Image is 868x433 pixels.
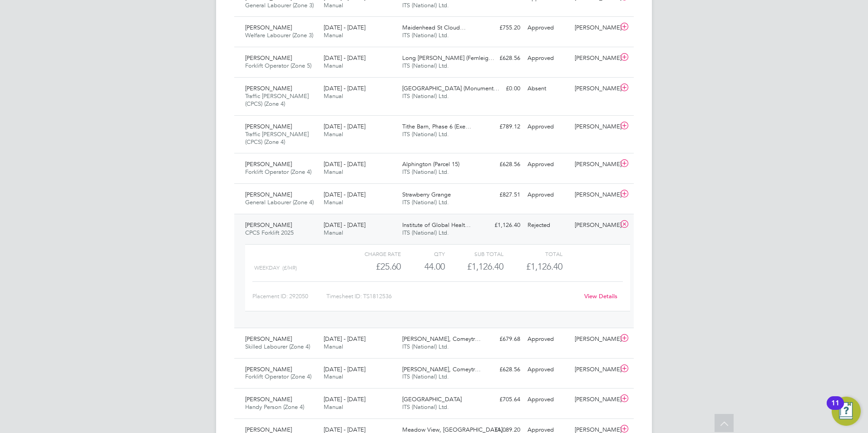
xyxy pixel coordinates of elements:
[477,119,524,134] div: £789.12
[571,187,618,202] div: [PERSON_NAME]
[252,289,326,304] div: Placement ID: 292050
[402,198,449,206] span: ITS (National) Ltd.
[477,157,524,172] div: £628.56
[401,259,445,274] div: 44.00
[402,54,494,62] span: Long [PERSON_NAME] (Fernleig…
[571,392,618,407] div: [PERSON_NAME]
[245,123,292,130] span: [PERSON_NAME]
[477,187,524,202] div: £827.51
[402,229,449,236] span: ITS (National) Ltd.
[324,221,365,229] span: [DATE] - [DATE]
[324,198,343,206] span: Manual
[324,24,365,31] span: [DATE] - [DATE]
[245,31,313,39] span: Welfare Labourer (Zone 3)
[832,397,861,426] button: Open Resource Center, 11 new notifications
[402,191,451,198] span: Strawberry Grange
[524,157,571,172] div: Approved
[324,54,365,62] span: [DATE] - [DATE]
[324,403,343,411] span: Manual
[324,62,343,69] span: Manual
[571,20,618,35] div: [PERSON_NAME]
[324,373,343,380] span: Manual
[402,168,449,176] span: ITS (National) Ltd.
[524,187,571,202] div: Approved
[245,24,292,31] span: [PERSON_NAME]
[402,373,449,380] span: ITS (National) Ltd.
[245,229,294,236] span: CPCS Forklift 2025
[477,392,524,407] div: £705.64
[324,168,343,176] span: Manual
[245,84,292,92] span: [PERSON_NAME]
[402,343,449,350] span: ITS (National) Ltd.
[245,191,292,198] span: [PERSON_NAME]
[524,362,571,377] div: Approved
[584,292,617,300] a: View Details
[245,1,314,9] span: General Labourer (Zone 3)
[324,92,343,100] span: Manual
[524,81,571,96] div: Absent
[324,160,365,168] span: [DATE] - [DATE]
[477,20,524,35] div: £755.20
[342,248,401,259] div: Charge rate
[324,343,343,350] span: Manual
[324,31,343,39] span: Manual
[245,395,292,403] span: [PERSON_NAME]
[245,343,310,350] span: Skilled Labourer (Zone 4)
[402,365,481,373] span: [PERSON_NAME], Comeytr…
[445,259,503,274] div: £1,126.40
[402,31,449,39] span: ITS (National) Ltd.
[524,20,571,35] div: Approved
[245,198,314,206] span: General Labourer (Zone 4)
[445,248,503,259] div: Sub Total
[571,81,618,96] div: [PERSON_NAME]
[477,332,524,347] div: £679.68
[477,51,524,66] div: £628.56
[324,229,343,236] span: Manual
[402,84,499,92] span: [GEOGRAPHIC_DATA] (Monument…
[571,218,618,233] div: [PERSON_NAME]
[831,403,839,415] div: 11
[402,221,471,229] span: Institute of Global Healt…
[245,335,292,343] span: [PERSON_NAME]
[342,259,401,274] div: £25.60
[245,373,311,380] span: Forklift Operator (Zone 4)
[324,365,365,373] span: [DATE] - [DATE]
[477,81,524,96] div: £0.00
[571,51,618,66] div: [PERSON_NAME]
[245,403,304,411] span: Handy Person (Zone 4)
[324,1,343,9] span: Manual
[245,365,292,373] span: [PERSON_NAME]
[326,289,578,304] div: Timesheet ID: TS1812536
[402,24,466,31] span: Maidenhead St Cloud…
[401,248,445,259] div: QTY
[324,335,365,343] span: [DATE] - [DATE]
[524,392,571,407] div: Approved
[402,123,471,130] span: Tithe Barn, Phase 6 (Exe…
[254,265,297,271] span: Weekday (£/HR)
[402,160,459,168] span: Alphington (Parcel 15)
[245,54,292,62] span: [PERSON_NAME]
[477,218,524,233] div: £1,126.40
[571,362,618,377] div: [PERSON_NAME]
[503,248,562,259] div: Total
[402,403,449,411] span: ITS (National) Ltd.
[324,395,365,403] span: [DATE] - [DATE]
[526,261,562,272] span: £1,126.40
[524,119,571,134] div: Approved
[324,123,365,130] span: [DATE] - [DATE]
[571,119,618,134] div: [PERSON_NAME]
[571,157,618,172] div: [PERSON_NAME]
[245,92,309,108] span: Traffic [PERSON_NAME] (CPCS) (Zone 4)
[245,221,292,229] span: [PERSON_NAME]
[245,130,309,146] span: Traffic [PERSON_NAME] (CPCS) (Zone 4)
[245,160,292,168] span: [PERSON_NAME]
[324,191,365,198] span: [DATE] - [DATE]
[402,130,449,138] span: ITS (National) Ltd.
[324,130,343,138] span: Manual
[477,362,524,377] div: £628.56
[571,332,618,347] div: [PERSON_NAME]
[402,395,462,403] span: [GEOGRAPHIC_DATA]
[324,84,365,92] span: [DATE] - [DATE]
[402,335,481,343] span: [PERSON_NAME], Comeytr…
[402,1,449,9] span: ITS (National) Ltd.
